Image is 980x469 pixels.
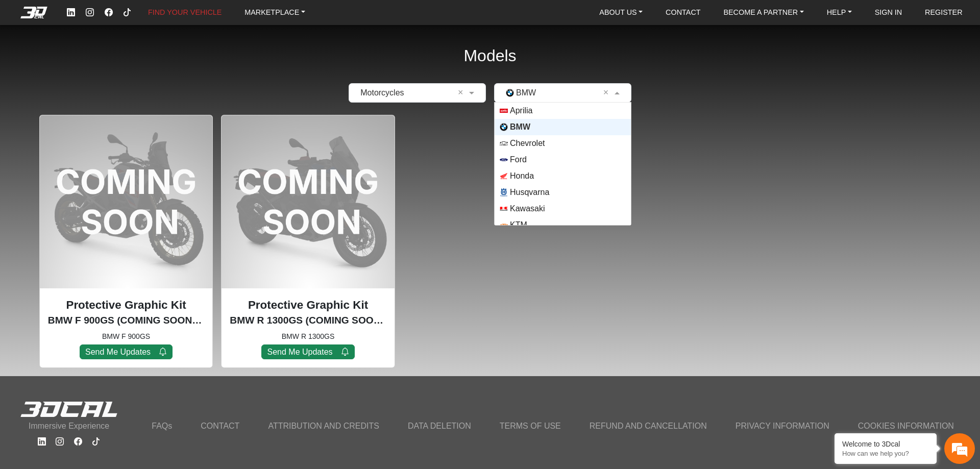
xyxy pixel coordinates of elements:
span: Ford [510,154,527,166]
span: Aprilia [510,105,532,117]
p: BMW F 900GS (COMING SOON) (2024) [48,313,204,328]
p: How can we help you? [842,450,929,457]
button: Send Me Updates [261,344,355,359]
p: Protective Graphic Kit [48,297,204,314]
span: Clean Field [458,87,467,99]
img: Aprilia [500,107,508,115]
a: CONTACT [194,417,246,435]
p: BMW R 1300GS (COMING SOON) (2024) [230,313,386,328]
ng-dropdown-panel: Options List [494,102,631,226]
img: KTM [500,221,508,229]
a: COOKIES INFORMATION [852,417,960,435]
a: BECOME A PARTNER [719,5,807,20]
span: Husqvarna [510,186,549,199]
a: PRIVACY INFORMATION [729,417,836,435]
button: Send Me Updates [80,344,173,359]
img: Ford [500,156,508,164]
div: Navigation go back [11,53,27,68]
img: Chevrolet [500,139,508,147]
div: Welcome to 3Dcal [842,440,929,448]
a: CONTACT [661,5,704,20]
a: SIGN IN [871,5,906,20]
a: FIND YOUR VEHICLE [144,5,226,20]
div: Articles [131,302,194,333]
a: ABOUT US [595,5,647,20]
a: FAQs [145,417,178,435]
h2: Models [463,33,516,79]
span: Kawasaki [510,203,545,215]
a: REGISTER [921,5,967,20]
textarea: Type your message and hit 'Enter' [5,266,194,302]
div: BMW F 900GS [39,115,213,368]
img: Kawasaki [500,205,508,213]
div: FAQs [68,302,132,333]
small: BMW R 1300GS [230,331,386,342]
div: BMW R 1300GS [221,115,395,368]
img: BMW [500,123,508,131]
p: Protective Graphic Kit [230,297,386,314]
span: Clean Field [603,87,612,99]
a: MARKETPLACE [240,5,309,20]
span: Conversation [5,319,68,327]
span: KTM [510,219,527,231]
div: Chat with us now [68,54,187,67]
span: We're online! [59,120,141,217]
span: Chevrolet [510,137,545,150]
p: Immersive Experience [20,420,118,432]
a: ATTRIBUTION AND CREDITS [262,417,385,435]
a: TERMS OF USE [494,417,567,435]
a: DATA DELETION [402,417,477,435]
div: Minimize live chat window [167,5,192,30]
span: Honda [510,170,534,182]
a: REFUND AND CANCELLATION [583,417,713,435]
a: HELP [823,5,856,20]
img: Honda [500,172,508,180]
span: BMW [510,121,530,133]
img: Husqvarna [500,188,508,196]
small: BMW F 900GS [48,331,204,342]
